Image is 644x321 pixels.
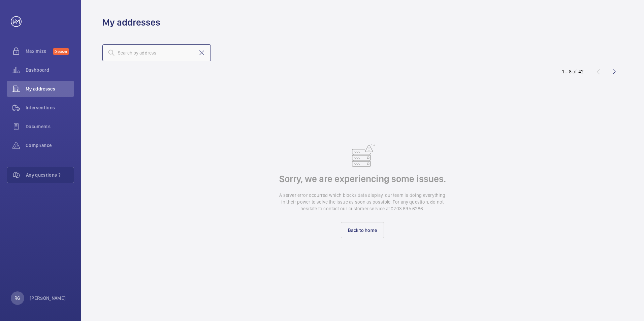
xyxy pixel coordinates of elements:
p: RG [14,295,20,301]
p: A server error occurred which blocks data display, our team is doing everything in their power to... [278,192,447,212]
span: Compliance [26,142,74,149]
p: [PERSON_NAME] [30,295,66,301]
h2: Sorry, we are experiencing some issues. [279,173,446,185]
a: Back to home [341,222,384,238]
span: My addresses [26,85,74,92]
span: Documents [26,123,74,130]
span: Discover [53,48,69,55]
span: Dashboard [26,67,74,73]
div: 1 – 8 of 42 [562,68,584,75]
input: Search by address [102,44,211,61]
span: Maximize [26,48,53,55]
span: Any questions ? [26,172,74,178]
span: Interventions [26,104,74,111]
h1: My addresses [102,16,160,29]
